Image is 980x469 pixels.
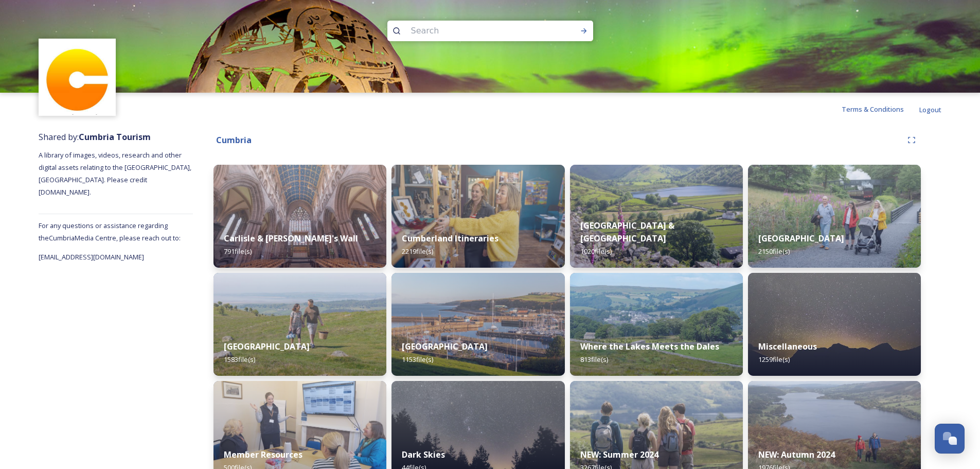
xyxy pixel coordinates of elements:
img: Hartsop-222.jpg [570,165,743,268]
strong: NEW: Autumn 2024 [758,449,835,460]
span: 791 file(s) [224,247,252,256]
div: Keywords by Traffic [114,61,173,67]
strong: NEW: Summer 2024 [580,449,658,460]
img: Carlisle-couple-176.jpg [213,165,386,268]
a: Terms & Conditions [842,103,919,115]
div: Domain: [DOMAIN_NAME] [27,27,113,35]
span: Terms & Conditions [842,105,904,114]
span: Logout [919,105,941,114]
input: Search [406,20,547,42]
img: tab_keywords_by_traffic_grey.svg [102,60,111,68]
span: 2150 file(s) [758,247,790,256]
img: tab_domain_overview_orange.svg [28,60,36,68]
strong: Dark Skies [402,449,445,460]
strong: Miscellaneous [758,341,817,352]
img: Grange-over-sands-rail-250.jpg [213,273,386,376]
strong: [GEOGRAPHIC_DATA] [402,341,488,352]
img: 8ef860cd-d990-4a0f-92be-bf1f23904a73.jpg [391,165,564,268]
span: 2219 file(s) [402,247,433,256]
strong: [GEOGRAPHIC_DATA] [758,233,844,244]
button: Open Chat [935,424,965,454]
img: logo_orange.svg [16,16,25,25]
span: For any questions or assistance regarding the Cumbria Media Centre, please reach out to: [39,221,181,242]
img: Attract%2520and%2520Disperse%2520%28274%2520of%25201364%29.jpg [570,273,743,376]
div: v 4.0.25 [29,16,50,25]
img: images.jpg [40,40,115,115]
strong: [GEOGRAPHIC_DATA] [224,341,310,352]
strong: Where the Lakes Meets the Dales [580,341,719,352]
strong: Cumbria [216,134,252,146]
strong: Cumberland Itineraries [402,233,498,244]
img: PM204584.jpg [748,165,921,268]
strong: Cumbria Tourism [79,131,151,143]
span: 1020 file(s) [580,247,612,256]
strong: [GEOGRAPHIC_DATA] & [GEOGRAPHIC_DATA] [580,220,674,244]
span: 1583 file(s) [224,355,255,364]
strong: Carlisle & [PERSON_NAME]'s Wall [224,233,358,244]
span: A library of images, videos, research and other digital assets relating to the [GEOGRAPHIC_DATA],... [39,150,193,197]
img: website_grey.svg [16,27,25,35]
div: Domain Overview [39,61,92,67]
img: Whitehaven-283.jpg [391,273,564,376]
span: Shared by: [39,131,151,143]
span: 1259 file(s) [758,355,790,364]
img: Blea%2520Tarn%2520Star-Lapse%2520Loop.jpg [748,273,921,376]
span: [EMAIL_ADDRESS][DOMAIN_NAME] [39,252,144,262]
span: 813 file(s) [580,355,608,364]
span: 1153 file(s) [402,355,433,364]
strong: Member Resources [224,449,302,460]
